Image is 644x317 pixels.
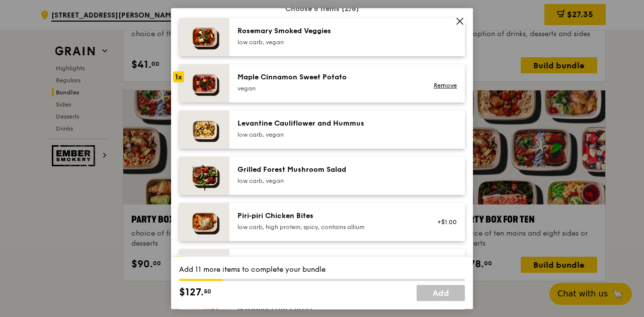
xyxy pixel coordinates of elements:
[237,165,418,175] div: Grilled Forest Mushroom Salad
[237,84,418,92] div: vegan
[237,177,418,185] div: low carb, vegan
[173,71,184,82] div: 1x
[237,72,418,82] div: Maple Cinnamon Sweet Potato
[237,38,418,46] div: low carb, vegan
[179,18,229,56] img: daily_normal_Thyme-Rosemary-Zucchini-HORZ.jpg
[179,265,465,275] div: Add 11 more items to complete your bundle
[430,218,457,226] div: +$1.00
[434,82,457,89] a: Remove
[179,111,229,149] img: daily_normal_Levantine_Cauliflower_and_Hummus__Horizontal_.jpg
[237,211,418,221] div: Piri‑piri Chicken Bites
[173,256,184,267] div: 1x
[179,285,204,300] span: $127.
[179,157,229,195] img: daily_normal_Grilled-Forest-Mushroom-Salad-HORZ.jpg
[179,64,229,102] img: daily_normal_Maple_Cinnamon_Sweet_Potato__Horizontal_.jpg
[237,131,418,139] div: low carb, vegan
[237,119,418,129] div: Levantine Cauliflower and Hummus
[237,223,418,231] div: low carb, high protein, spicy, contains allium
[204,287,211,295] span: 50
[237,26,418,36] div: Rosemary Smoked Veggies
[179,4,465,14] div: Choose 6 items (2/6)
[179,203,229,241] img: daily_normal_Piri-Piri-Chicken-Bites-HORZ.jpg
[417,285,465,301] a: Add
[179,249,229,287] img: daily_normal_Ondeh_Ondeh_Pandan_Cake-HORZ.jpg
